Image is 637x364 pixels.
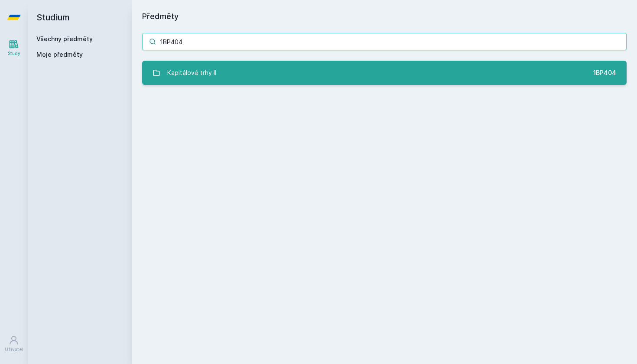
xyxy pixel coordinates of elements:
[8,50,20,57] div: Study
[142,10,627,23] h1: Předměty
[2,35,26,61] a: Study
[593,68,616,77] div: 1BP404
[142,33,627,50] input: Název nebo ident předmětu…
[36,35,93,42] a: Všechny předměty
[167,64,216,81] div: Kapitálové trhy II
[36,50,83,59] span: Moje předměty
[5,346,23,353] div: Uživatel
[142,61,627,85] a: Kapitálové trhy II 1BP404
[2,331,26,357] a: Uživatel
